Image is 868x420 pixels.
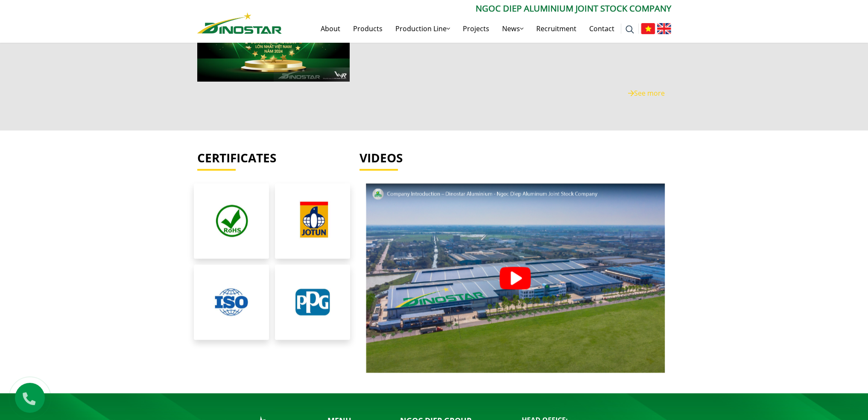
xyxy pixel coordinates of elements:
[625,25,634,34] img: search
[530,15,583,42] a: Recruitment
[456,15,496,42] a: Projects
[359,151,671,165] a: Videos
[347,15,389,42] a: Products
[657,23,671,34] img: English
[389,15,456,42] a: Production Line
[314,15,347,42] a: About
[628,88,665,98] a: See more
[282,2,671,15] p: NGOC DIEP ALUMINIUM JOINT STOCK COMPANY
[641,23,655,34] img: Tiếng Việt
[583,15,621,42] a: Contact
[197,11,282,33] a: Nhôm Dinostar
[197,150,276,166] a: Certificates
[496,15,530,42] a: News
[197,12,282,34] img: Nhôm Dinostar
